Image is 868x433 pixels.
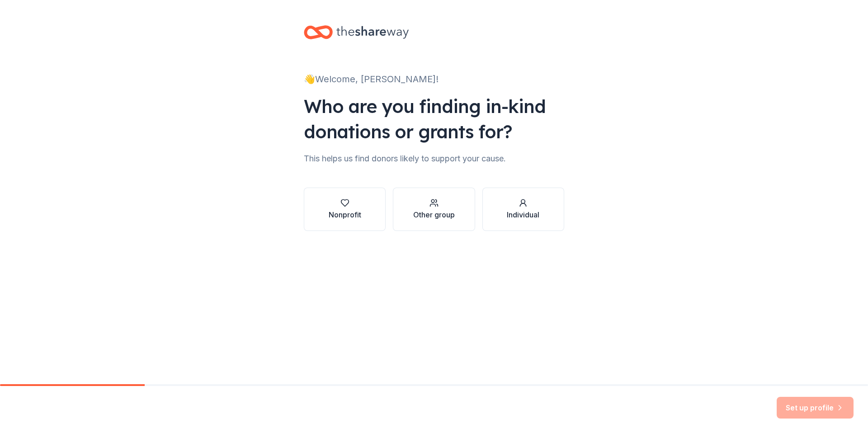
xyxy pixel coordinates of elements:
[507,209,539,220] div: Individual
[413,209,455,220] div: Other group
[304,72,564,86] div: 👋 Welcome, [PERSON_NAME]!
[304,188,386,231] button: Nonprofit
[482,188,564,231] button: Individual
[393,188,475,231] button: Other group
[304,151,564,166] div: This helps us find donors likely to support your cause.
[304,94,564,144] div: Who are you finding in-kind donations or grants for?
[329,209,361,220] div: Nonprofit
